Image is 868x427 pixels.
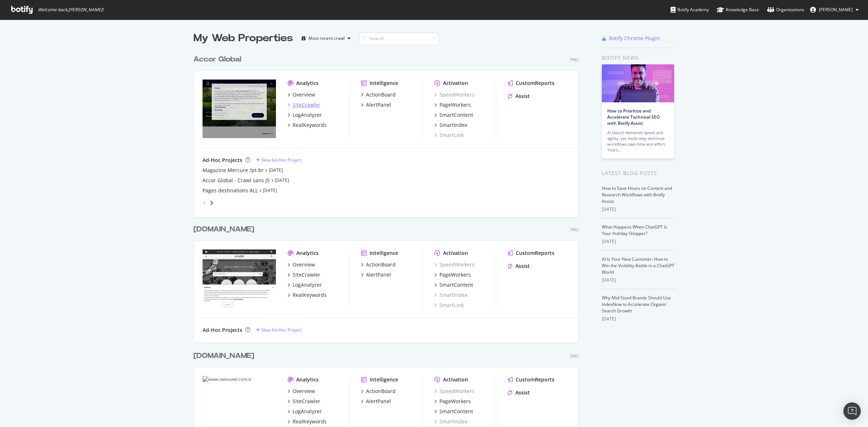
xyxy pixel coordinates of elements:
div: Ad-Hoc Projects [203,157,242,164]
div: Latest Blog Posts [602,169,675,177]
div: angle-left [200,197,209,209]
div: Activation [443,249,468,257]
a: RealKeywords [288,121,327,129]
div: SmartContent [439,281,473,289]
a: Overview [288,261,315,268]
div: New Ad-Hoc Project [261,327,302,333]
a: Pages destinations ALL [203,187,258,194]
a: SmartIndex [434,121,467,129]
a: AlertPanel [361,398,391,405]
div: LogAnalyzer [293,408,322,415]
div: Knowledge Base [717,6,759,13]
a: How to Prioritize and Accelerate Technical SEO with Botify Assist [607,108,660,126]
div: Overview [293,261,315,268]
a: ActionBoard [361,91,396,98]
div: RealKeywords [293,418,327,425]
a: SmartIndex [434,291,467,299]
div: Intelligence [370,376,398,383]
div: LogAnalyzer [293,281,322,289]
a: LogAnalyzer [288,281,322,289]
a: Why Mid-Sized Brands Should Use IndexNow to Accelerate Organic Search Growth [602,295,671,314]
div: Analytics [296,376,319,383]
div: Overview [293,91,315,98]
div: angle-right [209,199,214,206]
div: RealKeywords [293,291,327,299]
div: PageWorkers [439,398,471,405]
div: PageWorkers [439,271,471,278]
a: SpeedWorkers [434,388,475,395]
a: LogAnalyzer [288,408,322,415]
span: Welcome back, [PERSON_NAME] ! [38,7,103,13]
img: all.accor.com [203,80,276,138]
div: AlertPanel [366,271,391,278]
a: What Happens When ChatGPT Is Your Holiday Shopper? [602,224,667,236]
div: Assist [515,262,530,270]
div: CustomReports [516,376,554,383]
a: SpeedWorkers [434,91,475,98]
img: How to Prioritize and Accelerate Technical SEO with Botify Assist [602,64,674,102]
div: Botify Chrome Plugin [609,35,660,42]
div: PageWorkers [439,101,471,108]
div: Analytics [296,80,319,87]
a: AI Is Your New Customer: How to Win the Visibility Battle in a ChatGPT World [602,256,675,275]
div: RealKeywords [293,121,327,129]
a: SiteCrawler [288,101,320,108]
div: ActionBoard [366,388,396,395]
div: ActionBoard [366,261,396,268]
a: Assist [508,389,530,396]
a: CustomReports [508,80,554,87]
div: SmartContent [439,111,473,119]
a: SpeedWorkers [434,261,475,268]
a: Magazine Mercure /pt-br [203,167,264,174]
div: Intelligence [370,80,398,87]
div: Most recent crawl [309,36,345,40]
div: New Ad-Hoc Project [261,157,302,163]
a: RealKeywords [288,291,327,299]
div: AlertPanel [366,101,391,108]
a: SmartContent [434,281,473,289]
div: AlertPanel [366,398,391,405]
a: [DOMAIN_NAME] [193,224,257,235]
span: Steffie Kronek [819,7,853,13]
a: [DOMAIN_NAME] [193,351,257,361]
div: [DATE] [602,206,675,213]
a: Accor Global [193,54,244,65]
a: SiteCrawler [288,398,320,405]
a: SmartLink [434,132,464,139]
a: LogAnalyzer [288,111,322,119]
div: SmartIndex [439,121,467,129]
div: Ad-Hoc Projects [203,326,242,334]
a: Accor Global - Crawl sans JS [203,177,270,184]
div: SiteCrawler [293,101,320,108]
a: [DATE] [275,177,289,183]
a: SmartIndex [434,418,467,425]
a: SmartLink [434,302,464,309]
div: Botify Academy [671,6,709,13]
a: New Ad-Hoc Project [256,157,302,163]
div: Activation [443,376,468,383]
a: PageWorkers [434,101,471,108]
div: Analytics [296,249,319,257]
div: CustomReports [516,249,554,257]
button: [PERSON_NAME] [804,4,864,16]
a: Overview [288,91,315,98]
a: CustomReports [508,249,554,257]
div: [DOMAIN_NAME] [193,351,254,361]
a: CustomReports [508,376,554,383]
div: Overview [293,388,315,395]
button: Most recent crawl [299,33,353,44]
div: My Web Properties [193,31,293,46]
input: Search [359,32,439,45]
div: Pro [570,353,579,359]
a: ActionBoard [361,261,396,268]
div: LogAnalyzer [293,111,322,119]
div: Intelligence [370,249,398,257]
